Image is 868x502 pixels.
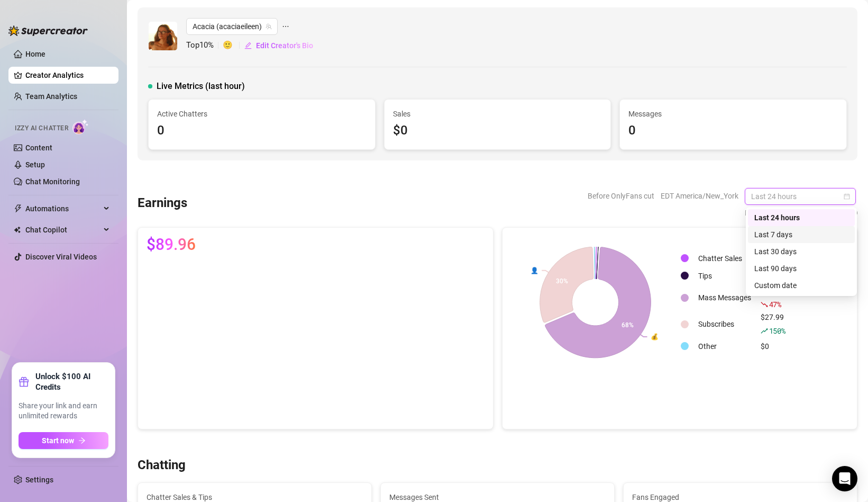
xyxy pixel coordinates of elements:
[761,311,785,337] div: $27.99
[256,41,313,50] span: Edit Creator's Bio
[19,432,108,449] button: Start nowarrow-right
[223,39,244,52] span: 🙂
[694,250,755,266] td: Chatter Sales
[244,42,252,49] span: edit
[147,236,196,253] span: $89.96
[748,243,855,260] div: Last 30 days
[25,160,45,169] a: Setup
[628,121,838,141] div: 0
[25,221,100,238] span: Chat Copilot
[157,80,245,93] span: Live Metrics (last hour)
[754,263,848,274] div: Last 90 days
[761,340,785,352] div: $0
[751,189,849,204] span: Last 24 hours
[138,195,187,212] h3: Earnings
[694,267,755,284] td: Tips
[694,285,755,310] td: Mass Messages
[282,18,289,35] span: ellipsis
[748,209,855,226] div: Last 24 hours
[769,326,785,336] span: 150 %
[754,280,848,291] div: Custom date
[8,25,88,36] img: logo-BBDzfeDw.svg
[15,123,68,133] span: Izzy AI Chatter
[832,466,857,491] div: Open Intercom Messenger
[761,327,768,335] span: rise
[138,457,186,474] h3: Chatting
[393,121,602,141] div: $0
[754,246,848,257] div: Last 30 days
[25,200,100,217] span: Automations
[19,401,108,422] span: Share your link and earn unlimited rewards
[78,437,86,444] span: arrow-right
[19,376,29,387] span: gift
[588,188,654,204] span: Before OnlyFans cut
[748,277,855,294] div: Custom date
[694,338,755,354] td: Other
[14,226,21,234] img: Chat Copilot
[14,204,22,213] span: thunderbolt
[745,207,846,219] span: Data may differ from OnlyFans
[149,22,177,50] img: Acacia
[754,229,848,240] div: Last 7 days
[25,177,80,186] a: Chat Monitoring
[531,266,538,274] text: 👤
[35,371,108,392] strong: Unlock $100 AI Credits
[157,121,367,141] div: 0
[661,188,738,204] span: EDT America/New_York
[748,226,855,243] div: Last 7 days
[761,301,768,308] span: fall
[72,119,89,135] img: AI Chatter
[193,19,271,34] span: Acacia (acaciaeileen)
[266,23,272,30] span: team
[25,144,52,152] a: Content
[244,37,314,54] button: Edit Creator's Bio
[754,212,848,223] div: Last 24 hours
[628,108,838,120] span: Messages
[393,108,602,120] span: Sales
[25,67,110,84] a: Creator Analytics
[769,299,781,309] span: 47 %
[748,260,855,277] div: Last 90 days
[157,108,367,120] span: Active Chatters
[186,39,223,52] span: Top 10 %
[844,193,850,200] span: calendar
[25,476,53,484] a: Settings
[761,285,785,310] div: $61.96
[694,311,755,337] td: Subscribes
[42,436,74,445] span: Start now
[650,333,658,340] text: 💰
[25,92,77,101] a: Team Analytics
[25,253,97,261] a: Discover Viral Videos
[25,50,45,58] a: Home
